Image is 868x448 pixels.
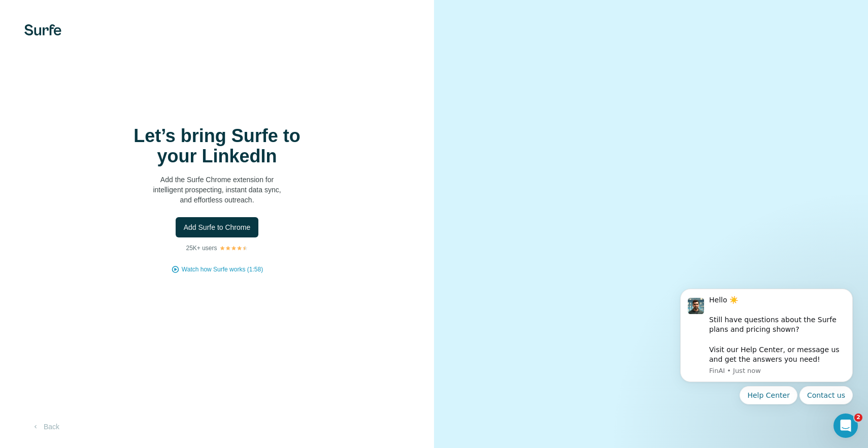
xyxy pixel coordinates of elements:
[186,244,217,253] p: 25K+ users
[176,217,259,237] button: Add Surfe to Chrome
[24,24,61,36] img: Surfe's logo
[854,413,862,422] span: 2
[116,175,319,205] p: Add the Surfe Chrome extension for intelligent prospecting, instant data sync, and effortless out...
[665,276,868,443] iframe: Intercom notifications message
[116,126,319,166] h1: Let’s bring Surfe to your LinkedIn
[24,418,66,436] button: Back
[182,265,263,274] button: Watch how Surfe works (1:58)
[184,222,251,232] span: Add Surfe to Chrome
[219,245,248,251] img: Rating Stars
[833,413,858,438] iframe: Intercom live chat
